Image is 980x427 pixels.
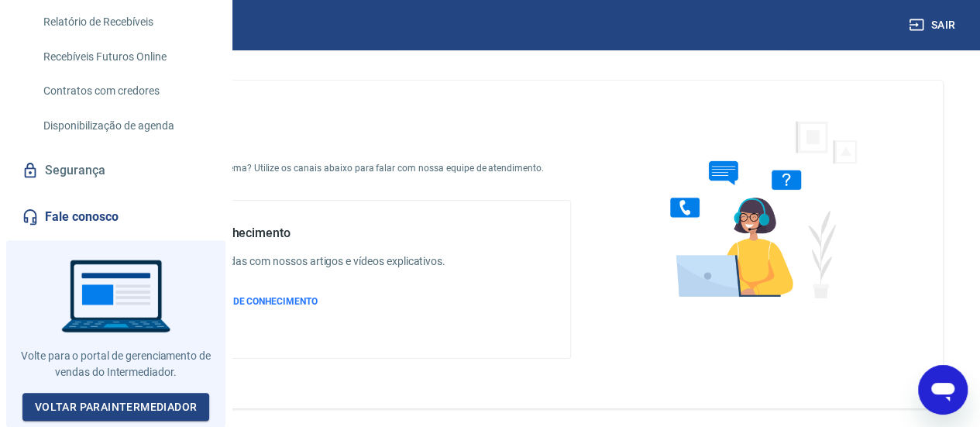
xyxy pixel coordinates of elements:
[37,75,213,107] a: Contratos com credores
[87,161,571,175] p: Está com alguma dúvida ou problema? Utilize os canais abaixo para falar com nossa equipe de atend...
[164,226,445,241] h5: Base de conhecimento
[164,296,318,307] span: ACESSAR BASE DE CONHECIMENTO
[22,393,210,422] a: Voltar paraIntermediador
[906,11,961,40] button: Sair
[164,294,445,308] a: ACESSAR BASE DE CONHECIMENTO
[37,110,213,142] a: Disponibilização de agenda
[639,105,875,312] img: Fale conosco
[87,130,571,149] h4: Fale conosco
[19,200,213,234] a: Fale conosco
[164,253,445,270] h6: Tire suas dúvidas com nossos artigos e vídeos explicativos.
[918,365,968,415] iframe: Button to launch messaging window, conversation in progress
[19,153,213,188] a: Segurança
[37,6,213,38] a: Relatório de Recebíveis
[37,41,213,73] a: Recebíveis Futuros Online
